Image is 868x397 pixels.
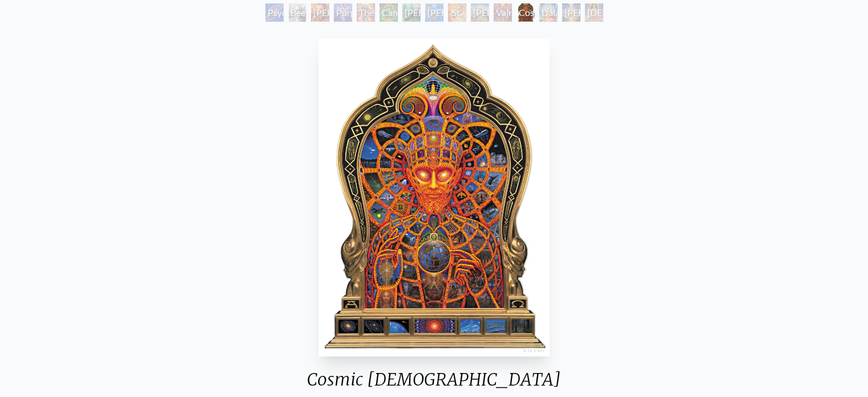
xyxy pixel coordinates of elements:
[402,3,421,22] div: [PERSON_NAME][US_STATE] - Hemp Farmer
[585,3,603,22] div: [DEMOGRAPHIC_DATA]
[265,3,284,22] div: Psychedelic Healing
[380,3,398,22] div: Cannabacchus
[357,3,375,22] div: The Shulgins and their Alchemical Angels
[448,3,466,22] div: St. [PERSON_NAME] & The LSD Revelation Revolution
[311,3,329,22] div: [PERSON_NAME] M.D., Cartographer of Consciousness
[516,3,535,22] div: Cosmic [DEMOGRAPHIC_DATA]
[334,3,352,22] div: Purple [DEMOGRAPHIC_DATA]
[288,3,306,22] div: Beethoven
[318,39,550,356] img: Cosmic-Christ-2000-Alex-Grey-WHITE-watermarked.jpg
[494,3,512,22] div: Vajra Guru
[539,3,558,22] div: Dalai Lama
[471,3,489,22] div: [PERSON_NAME]
[425,3,443,22] div: [PERSON_NAME] & the New Eleusis
[562,3,580,22] div: [PERSON_NAME]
